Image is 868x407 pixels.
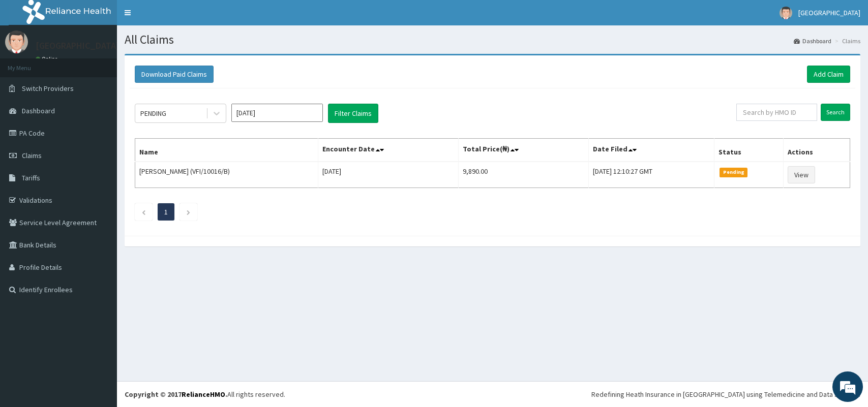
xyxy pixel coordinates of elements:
h1: All Claims [125,33,860,46]
input: Search [821,104,850,121]
th: Total Price(₦) [459,139,589,162]
button: Download Paid Claims [135,66,214,83]
th: Status [714,139,784,162]
span: Switch Providers [22,84,74,93]
td: [DATE] [318,162,459,188]
a: Add Claim [807,66,850,83]
a: RelianceHMO [182,390,225,399]
a: Next page [186,207,191,216]
img: User Image [5,30,28,53]
div: PENDING [140,108,166,118]
div: Redefining Heath Insurance in [GEOGRAPHIC_DATA] using Telemedicine and Data Science! [591,389,860,399]
input: Search by HMO ID [736,104,817,121]
td: [PERSON_NAME] (VFI/10016/B) [135,162,318,188]
span: [GEOGRAPHIC_DATA] [798,8,860,17]
th: Name [135,139,318,162]
td: 9,890.00 [459,162,589,188]
th: Actions [784,139,850,162]
input: Select Month and Year [231,104,323,122]
span: Tariffs [22,173,40,182]
p: [GEOGRAPHIC_DATA] [36,41,119,50]
td: [DATE] 12:10:27 GMT [589,162,714,188]
a: Online [36,55,60,62]
a: View [788,166,815,183]
span: Pending [720,168,747,177]
footer: All rights reserved. [117,381,868,407]
th: Date Filed [589,139,714,162]
strong: Copyright © 2017 . [125,390,227,399]
a: Dashboard [794,37,831,45]
button: Filter Claims [328,104,378,123]
a: Previous page [141,207,146,216]
span: Dashboard [22,106,55,115]
span: Claims [22,151,42,160]
th: Encounter Date [318,139,459,162]
li: Claims [832,37,860,45]
a: Page 1 is your current page [164,207,168,216]
img: User Image [780,7,792,19]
